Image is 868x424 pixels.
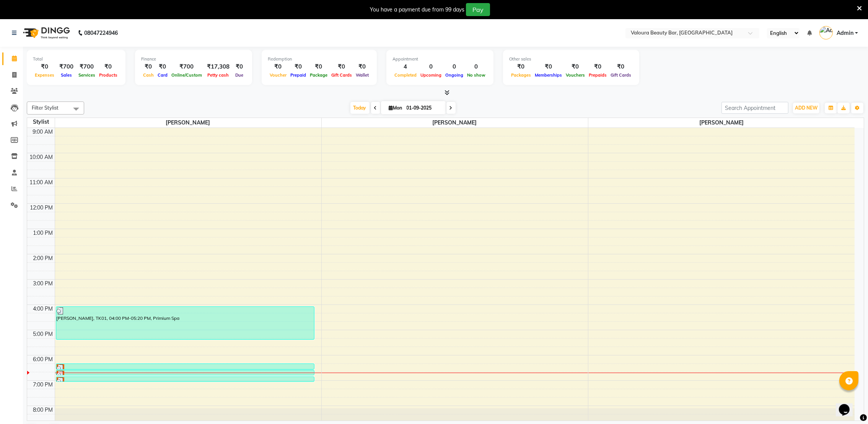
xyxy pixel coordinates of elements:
[32,105,59,111] span: Filter Stylist
[56,307,314,339] div: [PERSON_NAME], TK01, 04:00 PM-05:20 PM, Primium Spa
[56,370,314,375] div: Pinal, TK02, 06:30 PM-06:40 PM, Eyebrows
[288,62,308,71] div: ₹0
[564,62,587,71] div: ₹0
[354,72,371,78] span: Wallet
[837,29,853,37] span: Admin
[204,62,233,71] div: ₹17,308
[268,56,371,62] div: Redemption
[32,229,55,237] div: 1:00 PM
[27,118,55,126] div: Stylist
[141,56,246,62] div: Finance
[370,6,464,14] div: You have a payment due from 99 days
[29,204,55,212] div: 12:00 PM
[392,62,419,71] div: 4
[465,62,487,71] div: 0
[33,72,56,78] span: Expenses
[509,62,533,71] div: ₹0
[32,280,55,288] div: 3:00 PM
[564,72,587,78] span: Vouchers
[97,62,119,71] div: ₹0
[233,72,245,78] span: Due
[308,62,329,71] div: ₹0
[56,62,77,71] div: ₹700
[233,62,246,71] div: ₹0
[28,153,55,161] div: 10:00 AM
[141,72,156,78] span: Cash
[609,72,633,78] span: Gift Cards
[84,22,118,44] b: 08047224946
[31,128,55,136] div: 9:00 AM
[793,103,819,113] button: ADD NEW
[533,72,564,78] span: Memberships
[443,62,465,71] div: 0
[322,118,588,128] span: [PERSON_NAME]
[509,56,633,62] div: Other sales
[819,26,833,39] img: Admin
[32,330,55,338] div: 5:00 PM
[795,105,818,111] span: ADD NEW
[443,72,465,78] span: Ongoing
[59,72,74,78] span: Sales
[404,102,443,114] input: 2025-09-01
[392,72,419,78] span: Completed
[33,62,56,71] div: ₹0
[308,72,329,78] span: Package
[465,72,487,78] span: No show
[329,62,354,71] div: ₹0
[32,406,55,414] div: 8:00 PM
[206,72,231,78] span: Petty cash
[387,105,404,111] span: Mon
[268,72,288,78] span: Voucher
[588,118,855,128] span: [PERSON_NAME]
[587,72,609,78] span: Prepaids
[32,355,55,363] div: 6:00 PM
[33,56,119,62] div: Total
[836,393,860,416] iframe: chat widget
[533,62,564,71] div: ₹0
[20,22,72,44] img: logo
[721,102,788,114] input: Search Appointment
[419,62,443,71] div: 0
[56,377,314,381] div: Pinal, TK02, 06:45 PM-06:50 PM, [GEOGRAPHIC_DATA]
[156,62,169,71] div: ₹0
[169,62,204,71] div: ₹700
[97,72,119,78] span: Products
[55,118,321,128] span: [PERSON_NAME]
[509,72,533,78] span: Packages
[169,72,204,78] span: Online/Custom
[419,72,443,78] span: Upcoming
[56,364,314,369] div: Pinal, TK02, 06:15 PM-06:30 PM, Advance wash
[32,305,55,313] div: 4:00 PM
[32,381,55,389] div: 7:00 PM
[466,3,490,16] button: Pay
[354,62,371,71] div: ₹0
[609,62,633,71] div: ₹0
[77,62,97,71] div: ₹700
[350,102,370,114] span: Today
[329,72,354,78] span: Gift Cards
[77,72,97,78] span: Services
[32,254,55,262] div: 2:00 PM
[141,62,156,71] div: ₹0
[28,178,55,187] div: 11:00 AM
[268,62,288,71] div: ₹0
[288,72,308,78] span: Prepaid
[587,62,609,71] div: ₹0
[156,72,169,78] span: Card
[392,56,487,62] div: Appointment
